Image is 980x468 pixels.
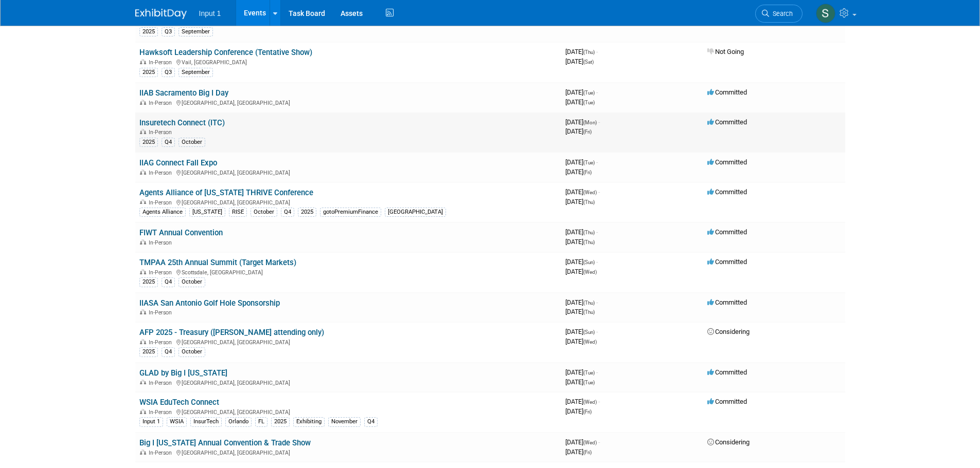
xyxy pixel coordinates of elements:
span: [DATE] [565,188,600,196]
a: Search [755,5,803,23]
span: Committed [707,298,747,306]
a: FIWT Annual Convention [139,228,223,237]
span: In-Person [149,100,175,106]
span: - [598,438,600,446]
span: [DATE] [565,258,598,266]
span: [DATE] [565,127,592,135]
div: October [251,208,277,217]
span: (Mon) [583,120,597,125]
span: [DATE] [565,58,594,65]
span: In-Person [149,309,175,316]
span: (Sun) [583,329,595,335]
span: (Thu) [583,199,595,205]
div: 2025 [298,208,316,217]
a: Insuretech Connect (ITC) [139,118,225,127]
div: Q3 [162,68,175,77]
span: - [596,258,598,266]
span: Committed [707,118,747,126]
span: [DATE] [565,308,595,315]
div: InsurTech [190,417,222,426]
img: Susan Stout [816,4,835,23]
div: October [179,347,205,357]
a: TMPAA 25th Annual Summit (Target Markets) [139,258,296,267]
div: [GEOGRAPHIC_DATA], [GEOGRAPHIC_DATA] [139,407,557,416]
span: [DATE] [565,378,595,386]
span: Committed [707,228,747,236]
span: Input 1 [199,9,221,17]
span: - [596,48,598,55]
div: Vail, [GEOGRAPHIC_DATA] [139,58,557,66]
span: [DATE] [565,228,598,236]
span: [DATE] [565,198,595,205]
span: [DATE] [565,338,597,345]
a: IIASA San Antonio Golf Hole Sponsorship [139,298,280,308]
div: gotoPremiumFinance [320,208,381,217]
span: [DATE] [565,168,592,176]
span: In-Person [149,380,175,386]
div: September [179,68,213,77]
img: In-Person Event [140,450,146,455]
div: 2025 [139,277,158,287]
span: [DATE] [565,438,600,446]
span: In-Person [149,170,175,176]
span: - [596,158,598,166]
span: [DATE] [565,98,595,106]
span: - [598,118,600,126]
span: Committed [707,258,747,266]
span: (Fri) [583,170,592,175]
span: In-Person [149,239,175,246]
span: In-Person [149,59,175,66]
div: October [179,138,205,147]
span: - [596,298,598,306]
div: Q3 [162,27,175,36]
img: ExhibitDay [135,9,187,19]
div: [GEOGRAPHIC_DATA] [385,208,446,217]
div: September [179,27,213,36]
div: [GEOGRAPHIC_DATA], [GEOGRAPHIC_DATA] [139,168,557,176]
div: Exhibiting [293,417,325,426]
div: Orlando [225,417,252,426]
span: Considering [707,328,750,335]
span: [DATE] [565,268,597,275]
span: (Tue) [583,370,595,376]
div: [GEOGRAPHIC_DATA], [GEOGRAPHIC_DATA] [139,98,557,106]
span: [DATE] [565,368,598,376]
span: (Fri) [583,129,592,135]
a: AFP 2025 - Treasury ([PERSON_NAME] attending only) [139,328,324,337]
span: (Wed) [583,190,597,195]
span: In-Person [149,269,175,276]
span: [DATE] [565,407,592,415]
span: - [598,188,600,196]
a: Hawksoft Leadership Conference (Tentative Show) [139,48,312,57]
span: (Thu) [583,300,595,306]
img: In-Person Event [140,170,146,175]
div: [GEOGRAPHIC_DATA], [GEOGRAPHIC_DATA] [139,338,557,346]
span: Search [769,10,793,17]
div: FL [255,417,268,426]
span: (Thu) [583,49,595,55]
span: (Thu) [583,239,595,245]
span: [DATE] [565,158,598,166]
span: Committed [707,158,747,166]
span: (Wed) [583,440,597,445]
a: Agents Alliance of [US_STATE] THRIVE Conference [139,188,313,197]
img: In-Person Event [140,380,146,385]
img: In-Person Event [140,129,146,134]
span: [DATE] [565,448,592,456]
span: Committed [707,398,747,405]
a: IIAG Connect Fall Expo [139,158,217,167]
span: Committed [707,368,747,376]
div: Q4 [162,277,175,287]
span: (Tue) [583,100,595,105]
div: Q4 [364,417,378,426]
div: RISE [229,208,247,217]
span: - [596,228,598,236]
span: [DATE] [565,298,598,306]
span: (Tue) [583,90,595,96]
img: In-Person Event [140,59,146,64]
span: (Sat) [583,59,594,65]
span: [DATE] [565,88,598,96]
span: (Wed) [583,399,597,405]
div: Q4 [162,138,175,147]
img: In-Person Event [140,199,146,204]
